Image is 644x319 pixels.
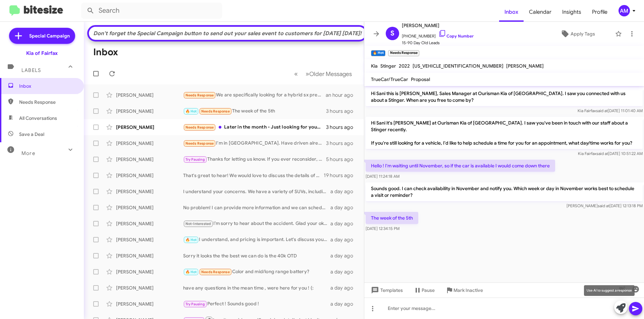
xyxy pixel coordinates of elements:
[388,50,419,56] small: Needs Response
[330,301,359,307] div: a day ago
[326,92,359,98] div: an hour ago
[81,3,222,19] input: Search
[506,63,544,69] span: [PERSON_NAME]
[183,204,330,211] div: No problem! I can provide more information and we can schedule an appointment for the weekend. Wh...
[578,151,643,156] span: Kia Fairfax [DATE] 10:51:22 AM
[9,28,75,44] a: Special Campaign
[366,212,418,224] p: The week of the 5th
[116,285,183,291] div: [PERSON_NAME]
[411,76,430,82] span: Proposal
[366,174,399,179] span: [DATE] 11:24:18 AM
[330,268,359,275] div: a day ago
[326,108,359,114] div: 3 hours ago
[596,108,608,113] span: said at
[183,236,330,244] div: I understand, and pricing is important. Let's discuss your vehicle's value! When can you come in ...
[183,107,326,115] div: The week of the 5th
[183,300,330,308] div: Perfect ! Sounds good !
[116,124,183,131] div: [PERSON_NAME]
[116,301,183,307] div: [PERSON_NAME]
[402,21,474,29] span: [PERSON_NAME]
[19,131,44,138] span: Save a Deal
[21,150,35,156] span: More
[543,28,612,40] button: Apply Tags
[116,108,183,114] div: [PERSON_NAME]
[185,302,205,306] span: Try Pausing
[413,63,503,69] span: [US_VEHICLE_IDENTIFICATION_NUMBER]
[371,63,378,69] span: Kia
[371,76,408,82] span: TrueCar/TrueCar
[183,220,330,228] div: I’m sorry to hear about the accident. Glad your okay !
[302,67,356,81] button: Next
[116,92,183,98] div: [PERSON_NAME]
[330,236,359,243] div: a day ago
[366,160,555,172] p: Hello ! I'm waiting until November, so if the car is available I would come down there
[578,108,643,113] span: Kia Fairfax [DATE] 11:01:40 AM
[438,33,474,38] a: Copy Number
[19,99,76,105] span: Needs Response
[116,140,183,147] div: [PERSON_NAME]
[306,70,309,78] span: »
[183,156,326,163] div: Thanks for letting us know. If you ever reconsider, we'd be happy to provide a no-obligation offe...
[324,172,359,179] div: 19 hours ago
[371,50,385,56] small: 🔥 Hot
[557,2,587,22] a: Insights
[613,5,637,16] button: AM
[185,109,197,113] span: 🔥 Hot
[584,285,635,296] div: Use AI to suggest a response
[183,91,326,99] div: We are specifically looking for a hybrid sx prestige. 7 seater in Astra blue with Tuscan umber in...
[499,2,524,22] a: Inbox
[183,172,324,179] div: That's great to hear! We would love to discuss the details of your vehicle and see how we can mak...
[290,67,356,81] nav: Page navigation example
[185,157,205,162] span: Try Pausing
[366,182,643,201] p: Sounds good. I can check availability in November and notify you. Which week or day in November w...
[294,70,298,78] span: «
[366,87,643,106] p: Hi Sani this is [PERSON_NAME], Sales Manager at Ourisman Kia of [GEOGRAPHIC_DATA]. I saw you conn...
[370,284,403,296] span: Templates
[116,252,183,259] div: [PERSON_NAME]
[330,220,359,227] div: a day ago
[453,284,483,296] span: Mark Inactive
[92,30,363,37] div: Don't forget the Special Campaign button to send out your sales event to customers for [DATE] [DA...
[116,204,183,211] div: [PERSON_NAME]
[116,188,183,195] div: [PERSON_NAME]
[571,28,595,40] span: Apply Tags
[201,270,230,274] span: Needs Response
[408,284,440,296] button: Pause
[116,220,183,227] div: [PERSON_NAME]
[183,188,330,195] div: I understand your concerns. We have a variety of SUVs, including hybrids and gas models. Would yo...
[366,117,643,149] p: Hi Sani it's [PERSON_NAME] at Ourisman Kia of [GEOGRAPHIC_DATA]. I saw you've been in touch with ...
[185,125,214,130] span: Needs Response
[19,115,57,122] span: All Conversations
[380,63,396,69] span: Stinger
[330,188,359,195] div: a day ago
[26,50,58,57] div: Kia of Fairfax
[587,2,613,22] a: Profile
[402,29,474,39] span: [PHONE_NUMBER]
[290,67,302,81] button: Previous
[29,32,70,39] span: Special Campaign
[185,222,211,226] span: Not-Interested
[19,83,76,89] span: Inbox
[366,226,399,231] span: [DATE] 12:34:15 PM
[619,5,630,16] div: AM
[116,236,183,243] div: [PERSON_NAME]
[116,156,183,163] div: [PERSON_NAME]
[598,203,609,208] span: said at
[364,284,408,296] button: Templates
[116,172,183,179] div: [PERSON_NAME]
[524,2,557,22] a: Calendar
[596,151,608,156] span: said at
[402,39,474,46] span: 15-90 Day Old Leads
[183,140,326,147] div: I'm in [GEOGRAPHIC_DATA]. Have driven already. Just need to decide on trim and color. What option...
[183,268,330,276] div: Color and mid/long range battery?
[326,156,359,163] div: 5 hours ago
[183,285,330,291] div: have any questions in the mean time , were here for you ! (:
[93,47,118,58] h1: Inbox
[185,238,197,242] span: 🔥 Hot
[185,270,197,274] span: 🔥 Hot
[330,252,359,259] div: a day ago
